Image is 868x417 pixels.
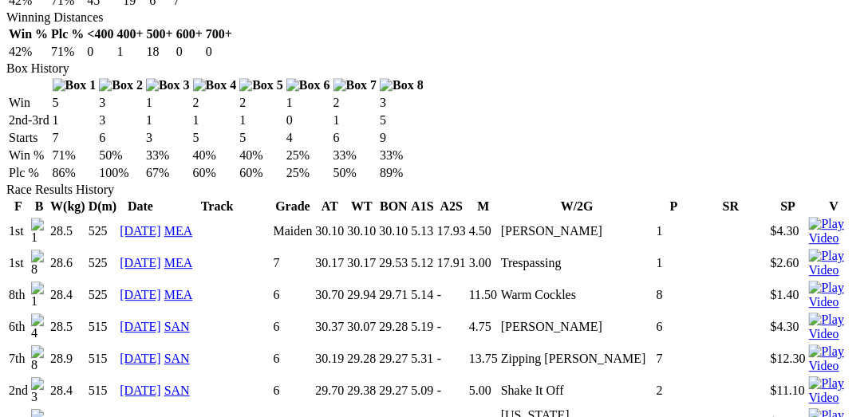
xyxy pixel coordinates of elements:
[315,376,345,406] td: 29.70
[52,112,97,128] td: 1
[176,44,203,60] td: 0
[86,26,114,42] th: <400
[98,165,144,181] td: 100%
[98,130,144,146] td: 6
[52,130,97,146] td: 7
[500,280,654,310] td: Warm Cockles
[468,280,499,310] td: 11.50
[809,249,859,277] img: Play Video
[31,345,47,372] img: 8
[145,165,191,181] td: 67%
[8,165,50,181] td: Plc %
[88,376,118,406] td: 515
[273,344,314,374] td: 6
[31,218,47,245] img: 1
[468,344,499,374] td: 13.75
[192,95,238,111] td: 2
[809,344,859,373] img: Play Video
[8,312,29,342] td: 6th
[286,112,331,128] td: 0
[164,288,193,301] a: MEA
[411,199,435,214] th: A1S
[468,248,499,278] td: 3.00
[164,352,190,365] a: SAN
[239,78,283,92] img: Box 5
[411,344,435,374] td: 5.31
[347,344,377,374] td: 29.28
[500,248,654,278] td: Trespassing
[8,280,29,310] td: 8th
[31,313,47,340] img: 4
[315,248,345,278] td: 30.17
[192,112,238,128] td: 1
[286,95,331,111] td: 1
[30,199,48,214] th: B
[8,130,50,146] td: Starts
[656,344,692,374] td: 7
[31,377,47,404] img: 3
[347,199,377,214] th: WT
[98,95,144,111] td: 3
[164,199,271,214] th: Track
[88,312,118,342] td: 515
[146,26,174,42] th: 500+
[146,44,174,60] td: 18
[315,344,345,374] td: 30.19
[379,112,424,128] td: 5
[120,352,161,365] a: [DATE]
[120,288,161,301] a: [DATE]
[411,312,435,342] td: 5.19
[52,148,97,163] td: 71%
[192,148,238,163] td: 40%
[205,44,233,60] td: 0
[120,256,161,269] a: [DATE]
[146,78,190,92] img: Box 3
[286,78,330,92] img: Box 6
[809,391,859,404] a: Watch Replay on Watchdog
[273,280,314,310] td: 6
[379,95,424,111] td: 3
[273,312,314,342] td: 6
[286,148,331,163] td: 25%
[315,312,345,342] td: 30.37
[809,263,859,277] a: Watch Replay on Watchdog
[49,280,86,310] td: 28.4
[500,199,654,214] th: W/2G
[6,10,862,25] div: Winning Distances
[809,281,859,309] img: Play Video
[120,384,161,397] a: [DATE]
[52,165,97,181] td: 86%
[809,217,859,246] img: Play Video
[192,130,238,146] td: 5
[49,344,86,374] td: 28.9
[436,344,467,374] td: -
[145,148,191,163] td: 33%
[411,216,435,246] td: 5.13
[468,376,499,406] td: 5.00
[436,376,467,406] td: -
[286,165,331,181] td: 25%
[379,165,424,181] td: 89%
[49,376,86,406] td: 28.4
[468,199,499,214] th: M
[379,312,409,342] td: 29.28
[239,112,284,128] td: 1
[500,216,654,246] td: [PERSON_NAME]
[99,78,143,92] img: Box 2
[86,44,114,60] td: 0
[286,130,331,146] td: 4
[49,199,86,214] th: W(kg)
[98,148,144,163] td: 50%
[116,44,144,60] td: 1
[88,216,118,246] td: 525
[656,376,692,406] td: 2
[656,216,692,246] td: 1
[770,280,807,310] td: $1.40
[315,280,345,310] td: 30.70
[770,216,807,246] td: $4.30
[88,199,118,214] th: D(m)
[239,95,284,111] td: 2
[273,216,314,246] td: Maiden
[468,312,499,342] td: 4.75
[411,376,435,406] td: 5.09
